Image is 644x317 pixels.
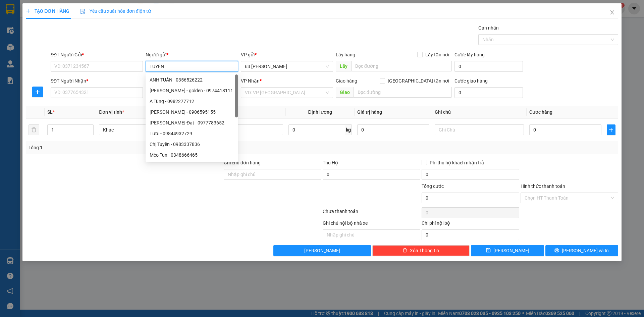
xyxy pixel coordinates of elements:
div: Lê Anh Tuấn - 0906595155 [146,107,238,117]
span: SL [47,109,53,115]
span: kg [345,124,352,135]
img: icon [80,9,86,14]
input: Cước giao hàng [454,87,523,98]
span: 63 Phan Đình Phùng [245,61,329,71]
div: SĐT Người Nhận [51,77,143,85]
button: printer[PERSON_NAME] và In [545,245,618,256]
input: Dọc đường [354,87,452,98]
span: Tổng cước [422,183,444,189]
div: ANH TUẤN - 0356526222 [146,74,238,85]
div: Anh Tuan - golden - 0974418111 [146,85,238,96]
label: Ghi chú đơn hàng [224,160,261,165]
div: A Tùng - 0982277712 [146,96,238,107]
button: save[PERSON_NAME] [471,245,544,256]
div: VP gửi [241,51,333,58]
div: A Tùng - 0982277712 [150,98,234,105]
span: [PERSON_NAME] và In [562,247,609,254]
span: Cước hàng [529,109,552,115]
span: plus [607,127,615,133]
div: Chưa thanh toán [322,208,421,219]
span: Lấy tận nơi [423,51,452,58]
input: 0 [357,124,429,135]
button: Close [603,3,622,22]
label: Gán nhãn [478,25,499,31]
button: deleteXóa Thông tin [372,245,470,256]
span: plus [33,89,43,95]
span: plus [26,9,31,13]
th: Ghi chú [432,106,527,119]
span: VP Nhận [241,78,260,84]
input: Ghi Chú [435,124,524,135]
div: Ghi chú nội bộ nhà xe [323,219,420,229]
span: Khác [103,125,184,135]
div: Người gửi [146,51,238,58]
button: plus [607,124,615,135]
div: Chi phí nội bộ [422,219,519,229]
div: Tươi - 09844932729 [146,128,238,139]
span: Lấy hàng [336,52,355,57]
span: Giao hàng [336,78,357,84]
span: Giá trị hàng [357,109,382,115]
button: [PERSON_NAME] [273,245,371,256]
input: Nhập ghi chú [323,229,420,240]
span: Lấy [336,61,351,71]
div: SĐT Người Gửi [51,51,143,58]
div: Chị Tuyển - 0983337836 [150,141,234,148]
button: delete [29,124,39,135]
span: [PERSON_NAME] [304,247,340,254]
span: Thu Hộ [323,160,338,165]
span: Giao [336,87,354,98]
span: [GEOGRAPHIC_DATA] tận nơi [385,77,452,85]
button: plus [32,87,43,97]
div: [PERSON_NAME] - golden - 0974418111 [150,87,234,94]
div: [PERSON_NAME] - 0906595155 [150,108,234,116]
span: Phí thu hộ khách nhận trả [427,159,487,166]
span: delete [402,248,407,253]
span: Yêu cầu xuất hóa đơn điện tử [80,8,151,14]
span: Xóa Thông tin [410,247,439,254]
span: Định lượng [308,109,332,115]
span: Đơn vị tính [99,109,124,115]
span: [PERSON_NAME] [493,247,529,254]
label: Hình thức thanh toán [521,183,565,189]
span: close [609,10,615,15]
div: Chị Tuyển - 0983337836 [146,139,238,150]
input: Cước lấy hàng [454,61,523,72]
div: Lê Tuấn Đạt - 0977783652 [146,117,238,128]
div: Tổng: 1 [29,144,249,151]
input: Dọc đường [351,61,452,71]
input: Ghi chú đơn hàng [224,169,321,180]
label: Cước lấy hàng [454,52,485,57]
div: ANH TUẤN - 0356526222 [150,76,234,84]
label: Cước giao hàng [454,78,488,84]
span: printer [554,248,559,253]
div: Mèo Tun - 0348666465 [150,151,234,159]
span: TẠO ĐƠN HÀNG [26,8,69,14]
div: [PERSON_NAME] Đạt - 0977783652 [150,119,234,126]
input: VD: Bàn, Ghế [194,124,283,135]
div: Tươi - 09844932729 [150,130,234,137]
span: save [486,248,491,253]
div: Mèo Tun - 0348666465 [146,150,238,160]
